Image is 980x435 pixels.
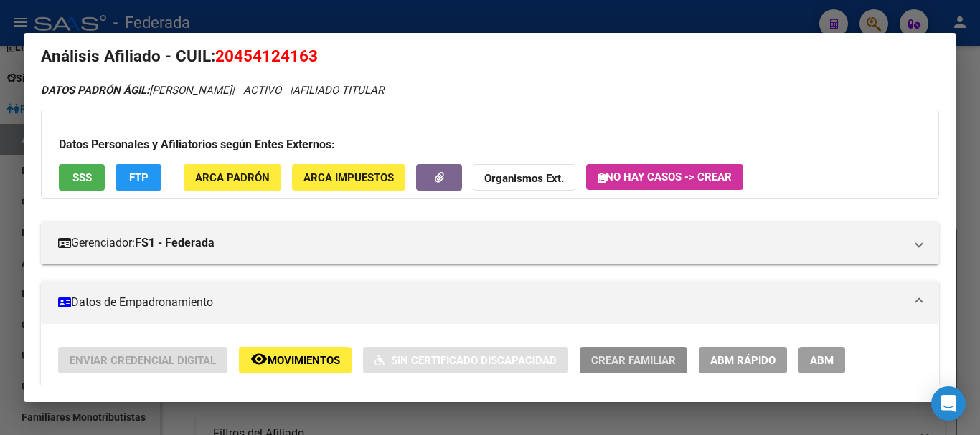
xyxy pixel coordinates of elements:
button: ABM [798,347,845,373]
button: Sin Certificado Discapacidad [363,347,568,373]
span: FTP [129,171,149,184]
strong: Organismos Ext. [484,172,564,185]
span: ABM [810,354,834,367]
span: ABM Rápido [710,354,776,367]
button: SSS [59,164,105,191]
span: AFILIADO TITULAR [293,84,384,97]
button: ARCA Padrón [184,164,281,191]
strong: FS1 - Federada [135,234,215,252]
button: ABM Rápido [699,347,787,373]
button: Enviar Credencial Digital [58,347,227,373]
mat-icon: remove_red_eye [250,350,268,368]
mat-panel-title: Datos de Empadronamiento [58,294,905,311]
strong: DATOS PADRÓN ÁGIL: [41,84,149,97]
span: 20454124163 [215,47,318,65]
span: [PERSON_NAME] [41,84,232,97]
span: Enviar Credencial Digital [70,354,216,367]
mat-panel-title: Gerenciador: [58,234,905,252]
button: No hay casos -> Crear [586,164,743,190]
span: Movimientos [268,354,340,367]
h3: Datos Personales y Afiliatorios según Entes Externos: [59,136,921,153]
span: Crear Familiar [591,354,676,367]
i: | ACTIVO | [41,84,384,97]
span: Sin Certificado Discapacidad [391,354,557,367]
div: Open Intercom Messenger [931,386,966,421]
mat-expansion-panel-header: Datos de Empadronamiento [41,281,939,324]
h2: Análisis Afiliado - CUIL: [41,44,939,69]
button: Crear Familiar [580,347,687,373]
button: Organismos Ext. [473,164,575,191]
span: No hay casos -> Crear [598,171,732,183]
button: Movimientos [239,347,352,373]
button: ARCA Impuestos [292,164,405,191]
span: ARCA Impuestos [303,171,394,184]
mat-expansion-panel-header: Gerenciador:FS1 - Federada [41,221,939,264]
span: ARCA Padrón [195,171,270,184]
button: FTP [116,164,161,191]
span: SSS [72,171,92,184]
